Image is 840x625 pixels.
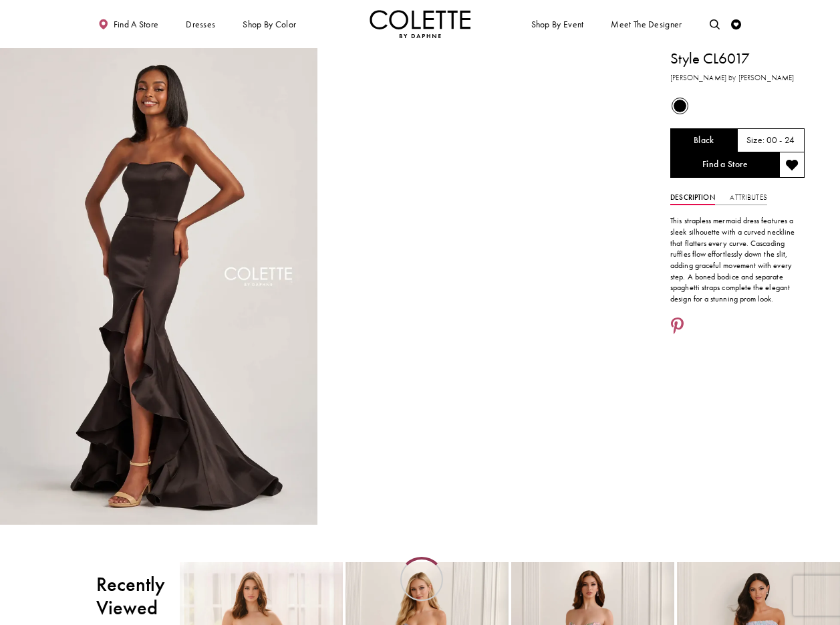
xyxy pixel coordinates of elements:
a: Toggle search [707,10,722,38]
span: Meet the designer [611,19,682,29]
h5: 00 - 24 [766,136,795,146]
div: Product color controls state depends on size chosen [670,96,805,116]
img: Colette by Daphne [370,10,471,38]
span: Shop by color [243,19,296,29]
span: Size: [746,135,764,146]
a: Check Wishlist [729,10,744,38]
button: Add to wishlist [779,152,805,178]
span: Shop By Event [529,10,586,38]
a: Attributes [730,191,766,205]
a: Share using Pinterest - Opens in new tab [670,318,684,337]
span: Dresses [186,19,215,29]
a: Description [670,191,715,205]
h2: Recently Viewed [96,573,164,620]
p: This strapless mermaid dress features a sleek silhouette with a curved neckline that flatters eve... [670,215,805,304]
a: Find a Store [670,152,779,178]
a: Meet the designer [609,10,685,38]
span: Dresses [183,10,218,38]
span: Shop by color [241,10,299,38]
h1: Style CL6017 [670,48,805,70]
a: Find a store [96,10,161,38]
div: Black [670,96,690,116]
video: Style CL6017 Colette by Daphne #1 autoplay loop mute video [323,48,640,207]
span: Shop By Event [531,19,584,29]
span: Find a store [114,19,159,29]
a: Visit Home Page [370,10,471,38]
h5: Chosen color [694,136,714,146]
h3: [PERSON_NAME] by [PERSON_NAME] [670,72,805,84]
